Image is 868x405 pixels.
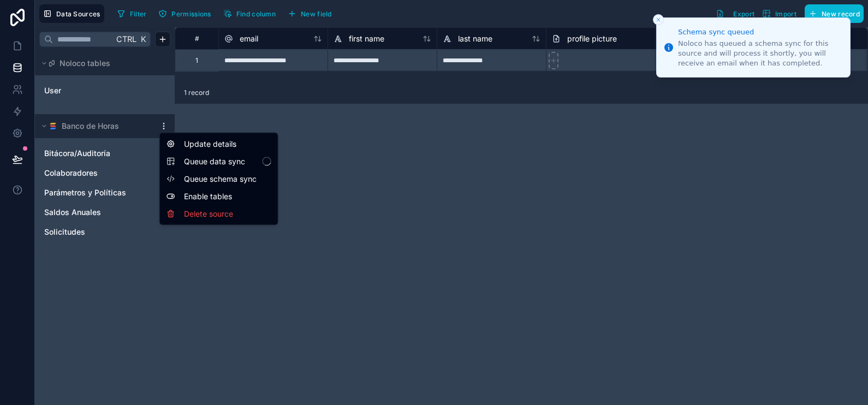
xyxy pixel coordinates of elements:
[349,33,384,44] span: first name
[60,58,110,69] span: Noloco tables
[567,33,617,44] span: profile picture
[184,88,209,97] span: 1 record
[301,10,332,18] span: New field
[44,85,61,96] span: User
[162,188,276,205] div: Enable tables
[56,10,100,18] span: Data Sources
[183,34,210,43] div: #
[39,145,170,162] div: Bitácora/Auditoría
[236,10,276,18] span: Find column
[49,122,57,130] img: SmartSuite logo
[458,33,492,44] span: last name
[240,33,258,44] span: email
[171,10,211,18] span: Permissions
[44,148,110,159] span: Bitácora/Auditoría
[39,82,170,99] div: User
[184,174,263,184] span: Queue schema sync
[115,32,138,46] span: Ctrl
[44,168,98,178] span: Colaboradores
[44,227,85,237] span: Solicitudes
[62,121,119,132] span: Banco de Horas
[39,164,170,182] div: Colaboradores
[162,135,276,153] div: Update details
[39,223,170,241] div: Solicitudes
[195,56,198,65] div: 1
[44,207,101,218] span: Saldos Anuales
[39,184,170,201] div: Parámetros y Políticas
[184,156,263,167] span: Queue data sync
[167,156,271,167] button: Queue data sync
[167,174,263,184] button: Queue schema sync
[39,204,170,221] div: Saldos Anuales
[678,39,841,69] div: Noloco has queued a schema sync for this source and will process it shortly, you will receive an ...
[44,187,126,198] span: Parámetros y Políticas
[130,10,147,18] span: Filter
[139,35,147,43] span: K
[678,27,841,38] div: Schema sync queued
[162,205,276,223] div: Delete source
[653,14,664,25] button: Close toast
